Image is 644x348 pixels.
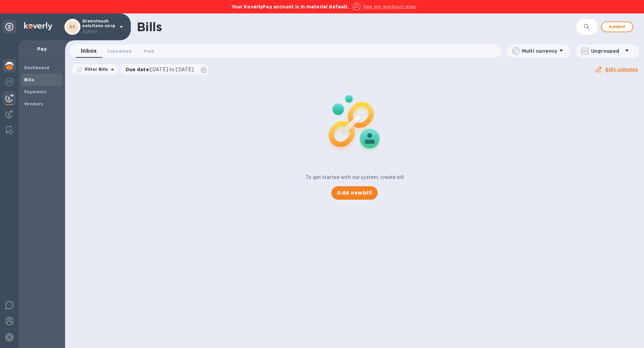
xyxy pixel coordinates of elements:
b: Bills [24,77,34,82]
span: Paid [144,48,154,55]
p: Multi currency [522,48,557,54]
img: Foreign exchange [5,78,13,86]
b: Payments [24,89,47,94]
b: Your KoverlyPay account is in material default. [231,4,349,9]
button: Add newbill [331,186,377,200]
p: Admin [82,28,116,35]
b: GC [69,24,76,29]
img: Logo [24,22,52,30]
b: Vendors [24,101,44,106]
span: Add new bill [337,189,372,197]
span: Scheduled [107,48,131,55]
p: Filter Bills [82,66,108,72]
span: Add bill [607,23,627,31]
div: Unpin categories [3,20,16,34]
p: Greentouch solutions corp [82,19,116,35]
h1: Bills [137,20,162,34]
div: Due date:[DATE] to [DATE] [120,64,208,75]
u: See my workout plan [363,4,416,9]
p: Due date : [126,66,197,73]
button: Addbill [601,21,633,32]
span: [DATE] to [DATE] [150,67,194,72]
p: Pay [24,46,60,52]
b: Dashboard [24,65,50,70]
p: To get started with our system, create bill [306,174,404,181]
p: Ungrouped [591,48,623,54]
u: Edit columns [605,67,638,72]
span: Inbox [81,46,97,56]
